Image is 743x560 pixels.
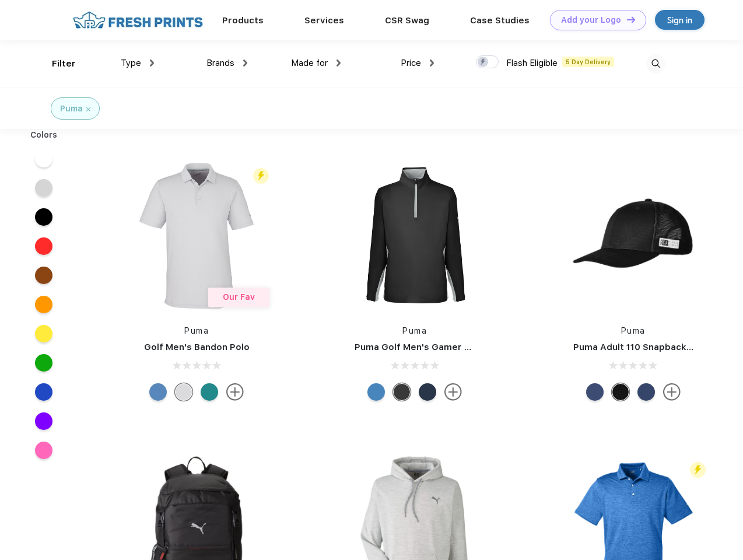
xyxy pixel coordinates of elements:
[556,158,711,313] img: func=resize&h=266
[22,129,66,141] div: Colors
[291,58,328,68] span: Made for
[226,383,244,401] img: more.svg
[86,107,90,111] img: filter_cancel.svg
[201,383,218,401] div: Green Lagoon
[121,58,141,68] span: Type
[60,103,83,115] div: Puma
[690,462,706,478] img: flash_active_toggle.svg
[337,158,492,313] img: func=resize&h=266
[175,383,192,401] div: High Rise
[144,342,250,352] a: Golf Men's Bandon Polo
[506,58,558,68] span: Flash Eligible
[562,57,614,67] span: 5 Day Delivery
[402,326,427,335] a: Puma
[119,158,274,313] img: func=resize&h=266
[149,383,167,401] div: Lake Blue
[253,168,269,184] img: flash_active_toggle.svg
[444,383,462,401] img: more.svg
[430,60,434,66] img: dropdown.png
[355,342,539,352] a: Puma Golf Men's Gamer Golf Quarter-Zip
[52,57,76,71] div: Filter
[367,383,385,401] div: Bright Cobalt
[206,58,234,68] span: Brands
[401,58,421,68] span: Price
[222,15,264,26] a: Products
[419,383,436,401] div: Navy Blazer
[69,10,206,30] img: fo%20logo%202.webp
[385,15,429,26] a: CSR Swag
[612,383,629,401] div: Pma Blk with Pma Blk
[150,60,154,66] img: dropdown.png
[223,292,255,302] span: Our Fav
[621,326,646,335] a: Puma
[586,383,604,401] div: Peacoat Qut Shd
[663,383,681,401] img: more.svg
[304,15,344,26] a: Services
[646,54,665,73] img: desktop_search.svg
[667,13,692,27] div: Sign in
[655,10,705,30] a: Sign in
[184,326,209,335] a: Puma
[637,383,655,401] div: Peacoat with Qut Shd
[627,16,635,23] img: DT
[337,60,341,66] img: dropdown.png
[393,383,411,401] div: Puma Black
[561,15,621,25] div: Add your Logo
[243,60,247,66] img: dropdown.png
